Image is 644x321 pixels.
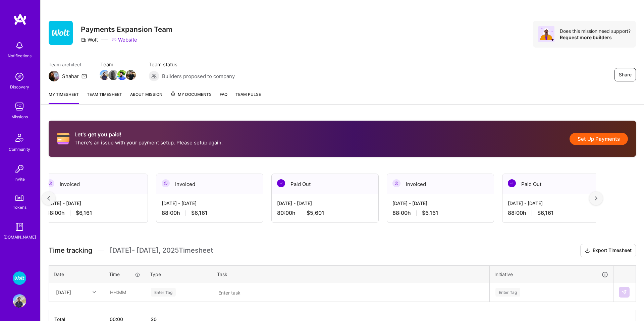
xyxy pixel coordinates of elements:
[392,209,488,216] div: 88:00 h
[56,289,71,296] div: [DATE]
[14,176,25,183] div: Invite
[49,91,79,104] a: My timesheet
[111,36,137,43] a: Website
[191,209,208,216] span: $6,161
[81,25,172,34] h3: Payments Expansion Team
[560,34,631,41] div: Request more builders
[81,37,86,43] i: icon CompanyGray
[46,209,142,216] div: 88:00 h
[11,271,28,285] a: Wolt - Fintech: Payments Expansion Team
[109,69,118,81] a: Team Member Avatar
[149,61,235,68] span: Team status
[622,290,627,295] img: Submit
[76,209,92,216] span: $6,161
[87,91,122,104] a: Team timesheet
[13,39,26,52] img: bell
[10,83,29,90] div: Discovery
[494,270,608,278] div: Initiative
[508,200,604,207] div: [DATE] - [DATE]
[162,73,235,80] span: Builders proposed to company
[235,91,261,104] a: Team Pulse
[49,71,59,81] img: Team Architect
[508,179,516,187] img: Paid Out
[81,36,98,43] div: Wolt
[108,70,118,80] img: Team Member Avatar
[74,139,223,146] p: There's an issue with your payment setup. Please setup again.
[13,100,26,113] img: teamwork
[151,287,176,298] div: Enter Tag
[11,130,28,146] img: Community
[117,70,127,80] img: Team Member Avatar
[595,196,597,201] img: right
[149,71,159,81] img: Builders proposed to company
[212,265,490,283] th: Task
[170,91,212,104] a: My Documents
[162,179,170,187] img: Invoiced
[272,174,378,194] div: Paid Out
[11,294,28,308] a: User Avatar
[109,271,140,278] div: Time
[495,287,520,298] div: Enter Tag
[105,283,145,301] input: HH:MM
[126,69,135,81] a: Team Member Avatar
[220,91,227,104] a: FAQ
[15,195,23,201] img: tokens
[13,13,27,25] img: logo
[580,244,636,257] button: Export Timesheet
[3,234,36,241] div: [DOMAIN_NAME]
[13,70,26,83] img: discovery
[585,247,590,254] i: icon Download
[162,209,258,216] div: 88:00 h
[277,200,373,207] div: [DATE] - [DATE]
[13,220,26,234] img: guide book
[538,26,554,42] img: Avatar
[11,113,28,120] div: Missions
[560,28,631,34] div: Does this mission need support?
[100,70,110,80] img: Team Member Avatar
[57,132,69,145] i: icon CreditCard
[41,174,148,194] div: Invoiced
[13,162,26,176] img: Invite
[307,209,324,216] span: $5,601
[82,73,87,79] i: icon Mail
[126,70,136,80] img: Team Member Avatar
[162,200,258,207] div: [DATE] - [DATE]
[93,291,96,294] i: icon Chevron
[49,246,92,255] span: Time tracking
[145,265,212,283] th: Type
[13,294,26,308] img: User Avatar
[110,246,213,255] span: [DATE] - [DATE] , 2025 Timesheet
[235,92,261,97] span: Team Pulse
[100,69,109,81] a: Team Member Avatar
[570,133,628,145] button: Set Up Payments
[47,196,50,201] img: left
[156,174,263,194] div: Invoiced
[170,91,212,98] span: My Documents
[502,174,609,194] div: Paid Out
[49,61,87,68] span: Team architect
[46,200,142,207] div: [DATE] - [DATE]
[277,179,285,187] img: Paid Out
[62,73,79,80] div: Shahar
[130,91,162,104] a: About Mission
[422,209,438,216] span: $6,161
[508,209,604,216] div: 88:00 h
[614,68,636,81] button: Share
[8,52,32,59] div: Notifications
[13,204,26,211] div: Tokens
[100,61,135,68] span: Team
[619,71,632,78] span: Share
[49,21,73,45] img: Company Logo
[9,146,30,153] div: Community
[537,209,554,216] span: $6,161
[49,265,104,283] th: Date
[13,271,26,285] img: Wolt - Fintech: Payments Expansion Team
[392,200,488,207] div: [DATE] - [DATE]
[392,179,400,187] img: Invoiced
[118,69,126,81] a: Team Member Avatar
[74,131,223,138] h2: Let's get you paid!
[387,174,494,194] div: Invoiced
[46,179,54,187] img: Invoiced
[277,209,373,216] div: 80:00 h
